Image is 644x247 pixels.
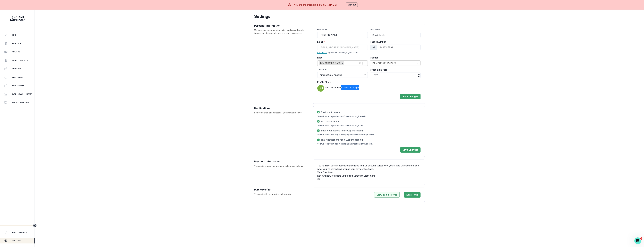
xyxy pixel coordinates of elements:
p: Notifications [254,106,310,110]
p: Availability [12,76,26,78]
p: You are impersonating [PERSON_NAME] [294,3,337,6]
p: View and manage your payment history and settings. [254,164,310,167]
label: Phone Number [370,40,419,43]
button: View public Profile [374,192,400,198]
div: [DEMOGRAPHIC_DATA] [319,61,341,65]
p: Manage your personal information, and control which information other people see and apps may acc... [254,29,310,35]
span: Email Notifications for In-App Messaging [321,129,364,132]
label: First name [317,28,366,31]
span: Text Notifications for In-App Messaging [321,138,363,141]
span: Text Notifications [321,120,339,123]
button: View Dashboard [317,171,334,174]
img: svg [317,85,324,92]
img: Curious Cardinals Logo [10,16,25,21]
p: Help Center [12,84,24,87]
iframe: Intercom live chat [634,237,641,244]
p: Mentor Handbook [12,101,29,104]
div: You will receive platform notifications through emails. [317,115,421,118]
span: 2 [640,237,642,240]
p: Finance [12,51,20,53]
label: Timezone [317,68,366,71]
label: Graduation Year [370,68,419,71]
label: Email [317,40,366,43]
p: Public Profile [254,188,310,191]
p: Students [12,42,21,45]
p: Calendar [12,68,21,70]
p: View and edit your public mentor profile. [254,193,310,196]
label: Gender [370,56,419,59]
button: Toggle sidebar [33,224,37,227]
p: Personal Information [254,24,310,28]
div: +1 [370,45,377,50]
p: Notifications [12,231,27,233]
div: if you wish to change your email! [317,51,368,54]
button: Edit Profile [404,192,421,198]
button: Choose an image [341,85,359,90]
p: Payment Information [254,160,310,163]
span: Email Notifications [321,111,340,114]
p: You're all set to start accepting payments from us through Stripe! View your Stripe Dashboard to ... [317,164,421,171]
button: Save Changes [400,94,421,99]
label: Last name [370,28,419,31]
p: Select the type of notifications you want to receive. [254,111,310,114]
div: Incorrect value [326,85,341,90]
div: You will receive in-app messaging notifications through email. [317,133,421,136]
p: Home [12,34,16,36]
a: Contact us [317,51,327,54]
p: Browse Mentors [12,59,28,61]
label: Profile Photo [317,80,366,84]
a: Learn more [317,174,421,181]
p: Settings [254,13,425,20]
button: Save Changes [400,147,421,153]
p: Settings [12,240,21,242]
div: You will receive in-app messaging notifications through text. [317,143,421,145]
button: Sign out [346,3,358,7]
div: You will receive platform notifications through text. [317,124,421,127]
p: Curriculum Library [12,93,33,95]
p: Not sure how to update your Stripe Settings? [317,174,421,181]
div: Remove Asian [341,61,344,65]
label: Race [317,56,366,59]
